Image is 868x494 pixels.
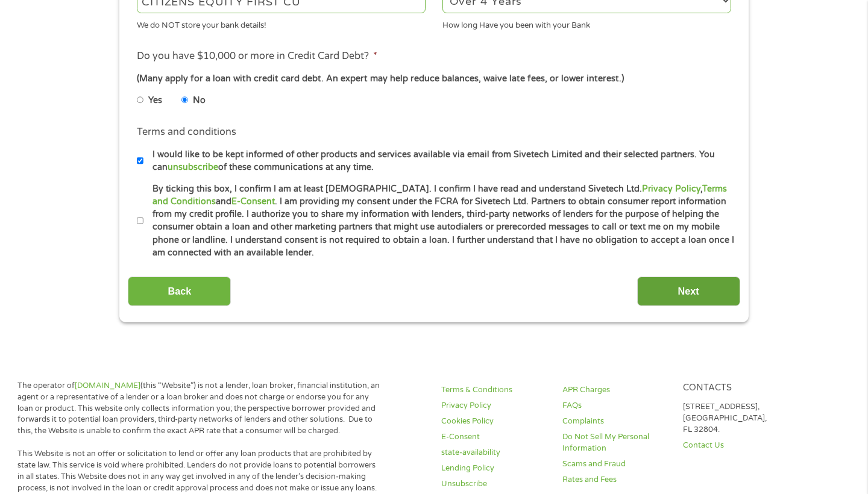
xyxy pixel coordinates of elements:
a: Scams and Fraud [562,458,668,470]
div: (Many apply for a loan with credit card debt. An expert may help reduce balances, waive late fees... [137,72,731,86]
label: No [193,94,206,107]
a: E-Consent [231,196,275,207]
input: Back [128,277,231,306]
a: Terms & Conditions [441,384,547,396]
a: FAQs [562,400,668,411]
a: Rates and Fees [562,474,668,486]
a: Do Not Sell My Personal Information [562,431,668,454]
h4: Contacts [683,383,789,394]
label: Do you have $10,000 or more in Credit Card Debt? [137,50,377,63]
a: Lending Policy [441,463,547,474]
a: E-Consent [441,431,547,443]
a: Complaints [562,416,668,427]
a: Privacy Policy [441,400,547,411]
p: The operator of (this “Website”) is not a lender, loan broker, financial institution, an agent or... [17,380,380,437]
label: By ticking this box, I confirm I am at least [DEMOGRAPHIC_DATA]. I confirm I have read and unders... [143,183,735,260]
input: Next [637,277,740,306]
a: unsubscribe [168,162,218,172]
label: Yes [148,94,162,107]
a: APR Charges [562,384,668,396]
a: Terms and Conditions [153,184,727,207]
a: Privacy Policy [642,184,700,194]
a: Contact Us [683,440,789,451]
div: We do NOT store your bank details! [137,15,426,31]
a: Unsubscribe [441,478,547,490]
div: How long Have you been with your Bank [442,15,731,31]
a: Cookies Policy [441,416,547,427]
label: Terms and conditions [137,126,236,139]
a: state-availability [441,447,547,458]
a: [DOMAIN_NAME] [75,381,140,390]
label: I would like to be kept informed of other products and services available via email from Sivetech... [143,148,735,174]
p: [STREET_ADDRESS], [GEOGRAPHIC_DATA], FL 32804. [683,401,789,436]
